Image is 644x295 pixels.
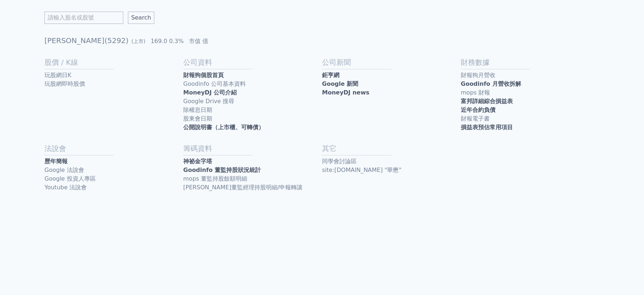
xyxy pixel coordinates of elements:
a: 近年合約負債 [461,106,600,114]
a: Google 新聞 [322,80,461,88]
a: 損益表預估常用項目 [461,123,600,132]
h2: 公司資料 [183,57,322,67]
span: (上市) [132,38,146,44]
a: 鉅亨網 [322,71,461,80]
span: 市值 億 [189,38,208,45]
a: Goodinfo 公司基本資料 [183,80,322,88]
a: 財報狗個股首頁 [183,71,322,80]
span: 169.0 0.3% [151,38,184,45]
a: 神祕金字塔 [183,157,322,166]
a: 除權息日期 [183,106,322,114]
a: 財報狗月營收 [461,71,600,80]
a: 富邦詳細綜合損益表 [461,97,600,106]
a: Youtube 法說會 [44,183,183,192]
a: [PERSON_NAME]董監經理持股明細/申報轉讓 [183,183,322,192]
h2: 籌碼資料 [183,143,322,153]
a: 歷年簡報 [44,157,183,166]
a: 財報電子書 [461,114,600,123]
a: 公開說明書（上市櫃、可轉債） [183,123,322,132]
a: MoneyDJ 公司介紹 [183,88,322,97]
a: Goodinfo 月營收拆解 [461,80,600,88]
input: Search [128,12,154,24]
h2: 其它 [322,143,461,153]
a: 玩股網即時股價 [44,80,183,88]
a: Google 投資人專區 [44,174,183,183]
a: mops 董監持股餘額明細 [183,174,322,183]
a: 同學會討論區 [322,157,461,166]
a: Goodinfo 董監持股狀況統計 [183,166,322,174]
a: Google 法說會 [44,166,183,174]
a: 玩股網日K [44,71,183,80]
a: mops 財報 [461,88,600,97]
a: 股東會日期 [183,114,322,123]
a: MoneyDJ news [322,88,461,97]
a: Google Drive 搜尋 [183,97,322,106]
h2: 公司新聞 [322,57,461,67]
h2: 法說會 [44,143,183,153]
h2: 股價 / K線 [44,57,183,67]
input: 請輸入股名或股號 [44,12,123,24]
h2: 財務數據 [461,57,600,67]
h1: [PERSON_NAME](5292) [44,35,600,46]
a: site:[DOMAIN_NAME] "華懋" [322,166,461,174]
